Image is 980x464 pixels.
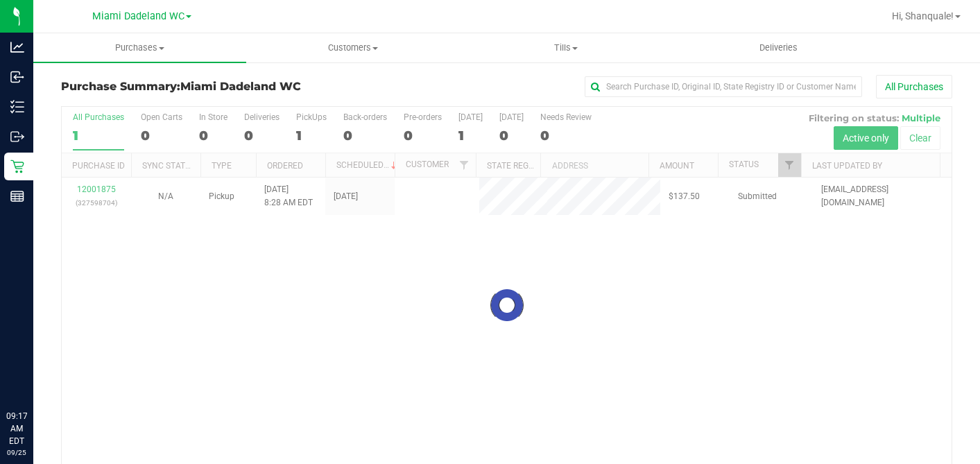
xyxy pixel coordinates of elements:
p: 09/25 [6,447,27,458]
inline-svg: Analytics [10,40,24,54]
inline-svg: Inbound [10,70,24,84]
span: Tills [460,42,671,54]
a: Tills [459,33,672,62]
h3: Purchase Summary: [61,80,358,93]
a: Deliveries [672,33,885,62]
a: Customers [246,33,459,62]
p: 09:17 AM EDT [6,410,27,447]
inline-svg: Inventory [10,100,24,114]
a: Purchases [33,33,246,62]
span: Deliveries [741,42,816,54]
iframe: Resource center [14,353,55,395]
inline-svg: Retail [10,160,24,173]
inline-svg: Reports [10,189,24,203]
button: All Purchases [876,75,952,98]
span: Purchases [33,42,246,54]
span: Miami Dadeland WC [92,10,184,22]
span: Miami Dadeland WC [180,80,301,93]
span: Customers [247,42,458,54]
span: Hi, Shanquale! [892,10,954,22]
input: Search Purchase ID, Original ID, State Registry ID or Customer Name... [585,76,862,97]
inline-svg: Outbound [10,130,24,144]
